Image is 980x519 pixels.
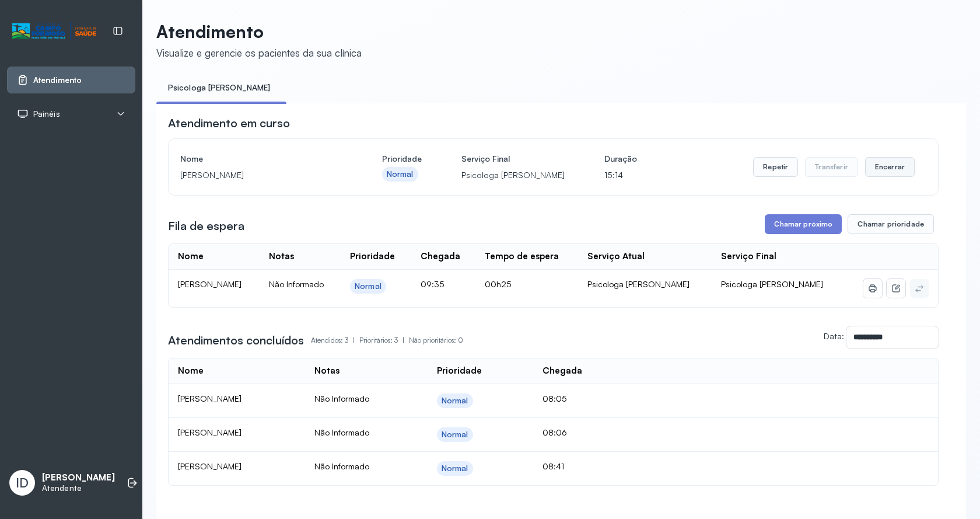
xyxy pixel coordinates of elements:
div: Nome [178,251,204,262]
span: 09:35 [421,279,444,289]
p: Não prioritários: 0 [409,332,463,349]
div: Notas [314,365,339,377]
h3: Atendimento em curso [168,115,290,131]
button: Transferir [805,157,858,177]
h4: Nome [180,151,342,167]
div: Chegada [542,365,582,377]
button: Chamar próximo [765,214,842,234]
a: Atendimento [17,74,125,86]
div: Serviço Final [721,251,776,262]
div: Normal [355,281,381,291]
span: [PERSON_NAME] [178,461,242,471]
div: Visualize e gerencie os pacientes da sua clínica [156,47,362,59]
span: [PERSON_NAME] [178,427,242,437]
span: | [402,336,404,344]
span: Psicologa [PERSON_NAME] [721,279,823,289]
span: | [353,336,355,344]
a: Psicologa [PERSON_NAME] [156,78,282,97]
h4: Serviço Final [461,151,565,167]
div: Chegada [421,251,460,262]
div: Serviço Atual [587,251,645,262]
p: Psicologa [PERSON_NAME] [461,167,565,183]
span: Não Informado [269,279,324,289]
div: Normal [442,396,468,406]
p: Atendimento [156,21,362,42]
span: Atendimento [33,75,82,85]
h3: Atendimentos concluídos [168,332,304,349]
span: 08:41 [542,461,564,471]
p: Prioritários: 3 [359,332,409,349]
div: Prioridade [437,365,482,377]
div: Prioridade [350,251,395,262]
h4: Duração [604,151,637,167]
span: 00h25 [485,279,511,289]
img: Logotipo do estabelecimento [12,22,96,41]
span: Não Informado [314,427,369,437]
h3: Fila de espera [168,218,244,234]
div: Normal [442,464,468,473]
p: Atendente [42,483,115,493]
h4: Prioridade [382,151,422,167]
span: Não Informado [314,393,369,403]
button: Repetir [753,157,798,177]
span: Não Informado [314,461,369,471]
button: Encerrar [865,157,915,177]
p: [PERSON_NAME] [42,472,115,483]
button: Chamar prioridade [848,214,934,234]
span: 08:06 [542,427,567,437]
div: Normal [442,430,468,440]
div: Notas [269,251,294,262]
p: 15:14 [604,167,637,183]
p: [PERSON_NAME] [180,167,342,183]
span: [PERSON_NAME] [178,393,242,403]
p: Atendidos: 3 [311,332,359,349]
label: Data: [824,331,844,341]
span: 08:05 [542,393,566,403]
div: Psicologa [PERSON_NAME] [587,279,702,290]
div: Nome [178,365,204,377]
div: Normal [387,169,414,179]
div: Tempo de espera [485,251,559,262]
span: Painéis [33,109,60,119]
span: [PERSON_NAME] [178,279,242,289]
